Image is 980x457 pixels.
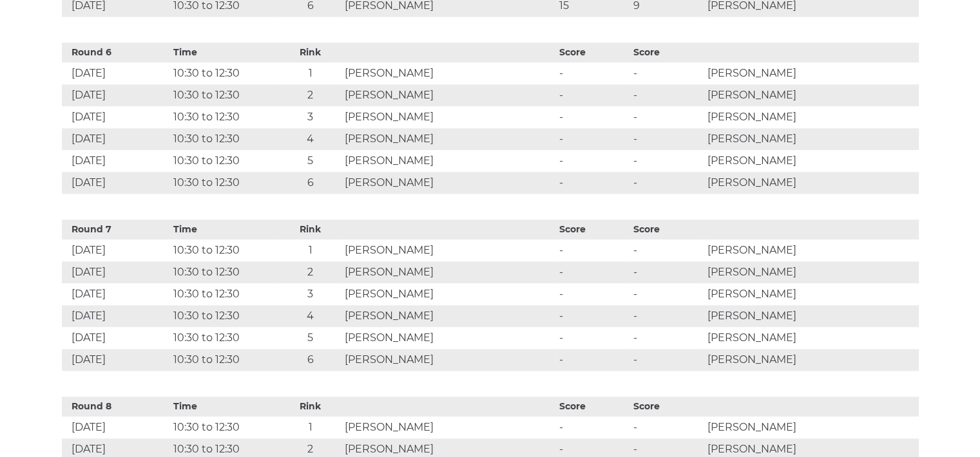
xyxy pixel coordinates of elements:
[62,128,171,150] td: [DATE]
[556,84,630,106] td: -
[279,42,341,62] th: Rink
[556,128,630,150] td: -
[170,172,279,194] td: 10:30 to 12:30
[279,172,341,194] td: 6
[556,283,630,305] td: -
[704,106,918,128] td: [PERSON_NAME]
[630,349,704,371] td: -
[630,172,704,194] td: -
[341,349,556,371] td: [PERSON_NAME]
[62,349,171,371] td: [DATE]
[279,261,341,283] td: 2
[341,283,556,305] td: [PERSON_NAME]
[279,283,341,305] td: 3
[704,84,918,106] td: [PERSON_NAME]
[630,396,704,416] th: Score
[556,150,630,172] td: -
[62,239,171,261] td: [DATE]
[704,416,918,438] td: [PERSON_NAME]
[170,219,279,239] th: Time
[279,128,341,150] td: 4
[170,305,279,327] td: 10:30 to 12:30
[704,128,918,150] td: [PERSON_NAME]
[341,305,556,327] td: [PERSON_NAME]
[170,106,279,128] td: 10:30 to 12:30
[62,150,171,172] td: [DATE]
[62,42,171,62] th: Round 6
[556,327,630,349] td: -
[630,239,704,261] td: -
[341,150,556,172] td: [PERSON_NAME]
[704,349,918,371] td: [PERSON_NAME]
[341,327,556,349] td: [PERSON_NAME]
[704,261,918,283] td: [PERSON_NAME]
[630,283,704,305] td: -
[556,416,630,438] td: -
[170,128,279,150] td: 10:30 to 12:30
[630,62,704,84] td: -
[630,106,704,128] td: -
[341,416,556,438] td: [PERSON_NAME]
[279,327,341,349] td: 5
[341,261,556,283] td: [PERSON_NAME]
[556,62,630,84] td: -
[556,172,630,194] td: -
[556,261,630,283] td: -
[556,349,630,371] td: -
[341,106,556,128] td: [PERSON_NAME]
[704,239,918,261] td: [PERSON_NAME]
[630,42,704,62] th: Score
[170,84,279,106] td: 10:30 to 12:30
[62,416,171,438] td: [DATE]
[170,396,279,416] th: Time
[630,416,704,438] td: -
[279,239,341,261] td: 1
[62,84,171,106] td: [DATE]
[341,239,556,261] td: [PERSON_NAME]
[170,261,279,283] td: 10:30 to 12:30
[279,305,341,327] td: 4
[62,396,171,416] th: Round 8
[630,305,704,327] td: -
[279,150,341,172] td: 5
[62,327,171,349] td: [DATE]
[704,62,918,84] td: [PERSON_NAME]
[630,84,704,106] td: -
[62,219,171,239] th: Round 7
[170,42,279,62] th: Time
[556,106,630,128] td: -
[341,62,556,84] td: [PERSON_NAME]
[704,327,918,349] td: [PERSON_NAME]
[62,305,171,327] td: [DATE]
[630,261,704,283] td: -
[704,172,918,194] td: [PERSON_NAME]
[630,327,704,349] td: -
[279,106,341,128] td: 3
[170,283,279,305] td: 10:30 to 12:30
[630,128,704,150] td: -
[279,62,341,84] td: 1
[62,172,171,194] td: [DATE]
[341,172,556,194] td: [PERSON_NAME]
[556,396,630,416] th: Score
[62,283,171,305] td: [DATE]
[62,261,171,283] td: [DATE]
[630,219,704,239] th: Score
[62,106,171,128] td: [DATE]
[341,84,556,106] td: [PERSON_NAME]
[556,239,630,261] td: -
[556,219,630,239] th: Score
[704,150,918,172] td: [PERSON_NAME]
[62,62,171,84] td: [DATE]
[630,150,704,172] td: -
[279,349,341,371] td: 6
[170,349,279,371] td: 10:30 to 12:30
[341,128,556,150] td: [PERSON_NAME]
[170,239,279,261] td: 10:30 to 12:30
[170,62,279,84] td: 10:30 to 12:30
[279,219,341,239] th: Rink
[556,42,630,62] th: Score
[556,305,630,327] td: -
[170,416,279,438] td: 10:30 to 12:30
[704,305,918,327] td: [PERSON_NAME]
